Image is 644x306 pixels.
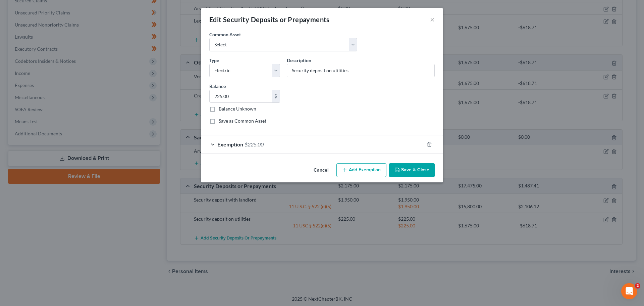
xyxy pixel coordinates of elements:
[287,57,311,63] span: Description
[219,118,266,124] label: Save as Common Asset
[209,83,226,90] label: Balance
[217,141,243,147] span: Exemption
[209,57,219,64] label: Type
[219,105,256,112] label: Balance Unknown
[209,31,241,38] label: Common Asset
[635,283,640,289] span: 2
[287,64,434,77] input: Describe...
[272,90,280,103] div: $
[389,163,435,177] button: Save & Close
[430,15,435,24] button: ×
[336,163,386,177] button: Add Exemption
[308,164,334,177] button: Cancel
[210,90,272,103] input: 0.00
[245,141,264,147] span: $225.00
[209,15,330,24] div: Edit Security Deposits or Prepayments
[621,283,637,299] iframe: Intercom live chat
